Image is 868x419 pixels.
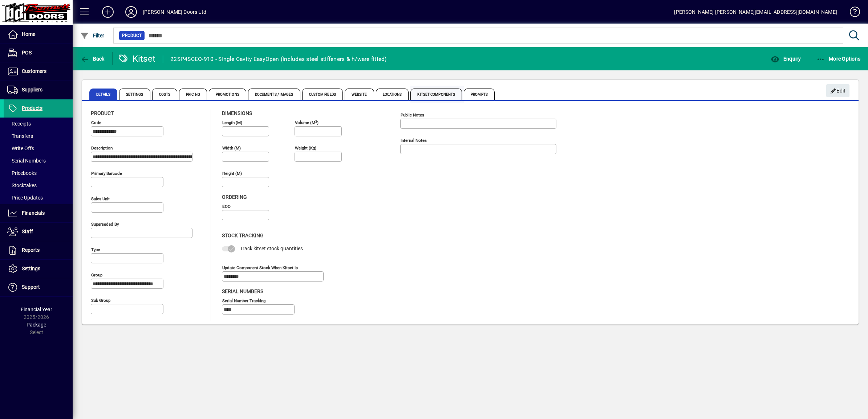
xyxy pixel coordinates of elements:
mat-label: Group [91,272,102,278]
span: Website [345,89,374,100]
span: Dimensions [222,110,252,116]
span: More Options [816,56,861,62]
a: Settings [4,260,73,278]
div: 22SP4SCEO-910 - Single Cavity EasyOpen (includes steel stiffeners & h/ware fitted) [170,53,387,65]
mat-label: Length (m) [222,120,242,125]
app-page-header-button: Back [73,52,113,65]
a: Receipts [4,118,73,130]
a: Transfers [4,130,73,142]
span: Stock Tracking [222,233,264,238]
mat-label: Weight (Kg) [295,145,316,151]
span: Enquiry [771,56,801,62]
a: Price Updates [4,192,73,204]
span: Transfers [7,133,33,139]
mat-label: Description [91,145,113,151]
span: Products [22,105,42,111]
a: Write Offs [4,142,73,155]
a: Pricebooks [4,167,73,179]
mat-label: Sub group [91,298,110,303]
a: Knowledge Base [844,1,859,25]
div: [PERSON_NAME] Doors Ltd [143,6,206,18]
span: Price Updates [7,195,43,201]
span: POS [22,50,32,56]
span: Suppliers [22,87,42,93]
mat-label: EOQ [222,204,231,209]
button: Add [96,5,119,19]
a: Reports [4,241,73,259]
mat-label: Width (m) [222,145,241,151]
span: Home [22,31,35,37]
mat-label: Superseded by [91,222,119,227]
span: Documents / Images [248,89,300,100]
span: Details [89,89,117,100]
span: Prompts [464,89,495,100]
span: Promotions [209,89,246,100]
span: Reports [22,247,40,253]
span: Locations [376,89,409,100]
span: Ordering [222,194,247,200]
span: Financial Year [21,307,52,312]
div: [PERSON_NAME] [PERSON_NAME][EMAIL_ADDRESS][DOMAIN_NAME] [674,6,837,18]
button: Edit [826,84,849,97]
span: Settings [22,266,40,271]
a: Stocktakes [4,179,73,192]
span: Settings [119,89,150,100]
span: Pricing [179,89,207,100]
a: Staff [4,223,73,241]
mat-label: Serial Number tracking [222,298,265,303]
span: Support [22,284,40,290]
a: Home [4,25,73,44]
mat-label: Internal Notes [401,138,427,143]
mat-label: Code [91,120,101,125]
span: Package [27,322,46,328]
a: Serial Numbers [4,155,73,167]
span: Staff [22,229,33,234]
button: Filter [78,29,106,42]
mat-label: Primary barcode [91,171,122,176]
span: Product [91,110,114,116]
a: Customers [4,62,73,81]
span: Financials [22,210,45,216]
mat-label: Height (m) [222,171,242,176]
span: Serial Numbers [7,158,46,164]
mat-label: Volume (m ) [295,120,319,125]
button: More Options [815,52,863,65]
span: Customers [22,68,46,74]
a: POS [4,44,73,62]
button: Enquiry [769,52,803,65]
span: Receipts [7,121,31,127]
span: Custom Fields [302,89,343,100]
span: Costs [152,89,178,100]
span: Write Offs [7,145,34,151]
button: Back [78,52,106,65]
button: Profile [119,5,143,19]
span: Kitset Components [410,89,462,100]
a: Suppliers [4,81,73,99]
mat-label: Type [91,247,100,252]
span: Pricebooks [7,170,37,176]
span: Serial Numbers [222,288,263,294]
mat-label: Sales unit [91,196,110,201]
span: Filter [80,33,105,38]
a: Support [4,278,73,296]
div: Kitset [118,53,156,65]
span: Product [122,32,142,39]
span: Stocktakes [7,182,37,188]
span: Back [80,56,105,62]
sup: 3 [315,119,317,123]
span: Track kitset stock quantities [240,246,303,251]
span: Edit [830,85,846,97]
a: Financials [4,204,73,222]
mat-label: Public Notes [401,112,424,118]
mat-label: Update component stock when kitset is [222,265,298,270]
